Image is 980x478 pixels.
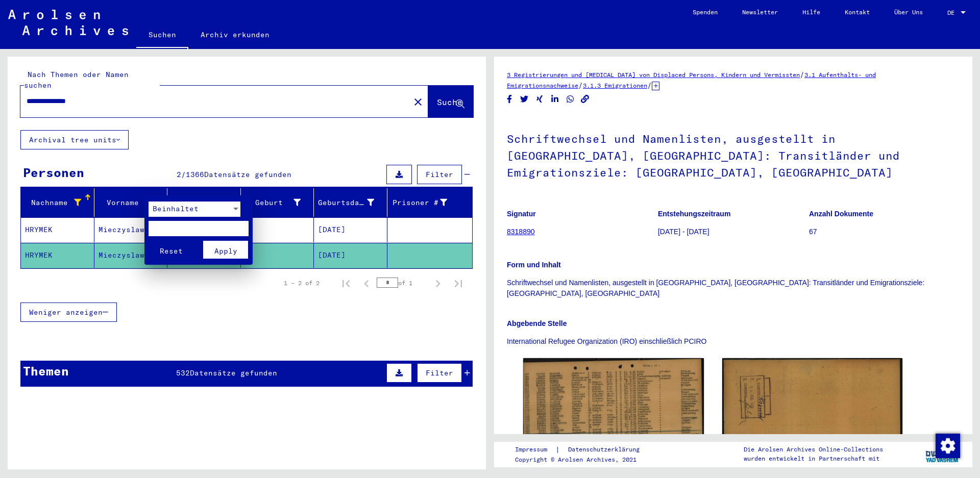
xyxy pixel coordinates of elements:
[203,241,248,259] button: Apply
[153,204,199,213] span: Beinhaltet
[935,433,960,458] div: Zustimmung ändern
[214,246,237,256] span: Apply
[160,246,183,256] span: Reset
[149,241,193,259] button: Reset
[936,434,960,458] img: Zustimmung ändern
